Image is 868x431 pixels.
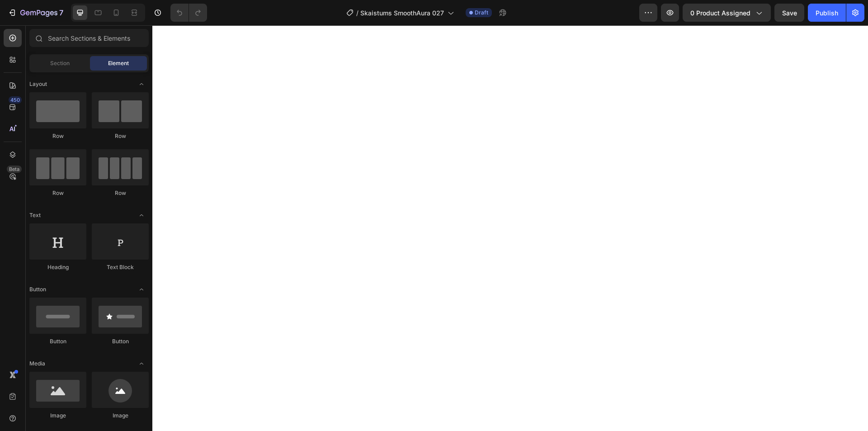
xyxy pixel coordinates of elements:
[808,4,846,22] button: Publish
[29,263,86,271] div: Heading
[92,132,149,140] div: Row
[29,29,149,47] input: Search Sections & Elements
[4,4,67,22] button: 7
[92,412,149,420] div: Image
[29,132,86,140] div: Row
[92,263,149,271] div: Text Block
[29,211,41,219] span: Text
[29,285,46,294] span: Button
[29,80,47,88] span: Layout
[360,8,444,18] span: Skaistums SmoothAura 027
[92,337,149,346] div: Button
[9,96,22,104] div: 450
[29,189,86,197] div: Row
[59,7,63,18] p: 7
[356,8,359,18] span: /
[134,77,149,91] span: Toggle open
[134,356,149,371] span: Toggle open
[152,25,868,431] iframe: Design area
[170,4,207,22] div: Undo/Redo
[29,337,86,346] div: Button
[29,412,86,420] div: Image
[50,59,70,67] span: Section
[134,282,149,297] span: Toggle open
[690,8,750,18] span: 0 product assigned
[782,9,797,17] span: Save
[683,4,771,22] button: 0 product assigned
[134,208,149,223] span: Toggle open
[29,360,45,368] span: Media
[475,9,488,17] span: Draft
[92,189,149,197] div: Row
[7,166,22,173] div: Beta
[816,8,838,18] div: Publish
[774,4,804,22] button: Save
[108,59,129,67] span: Element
